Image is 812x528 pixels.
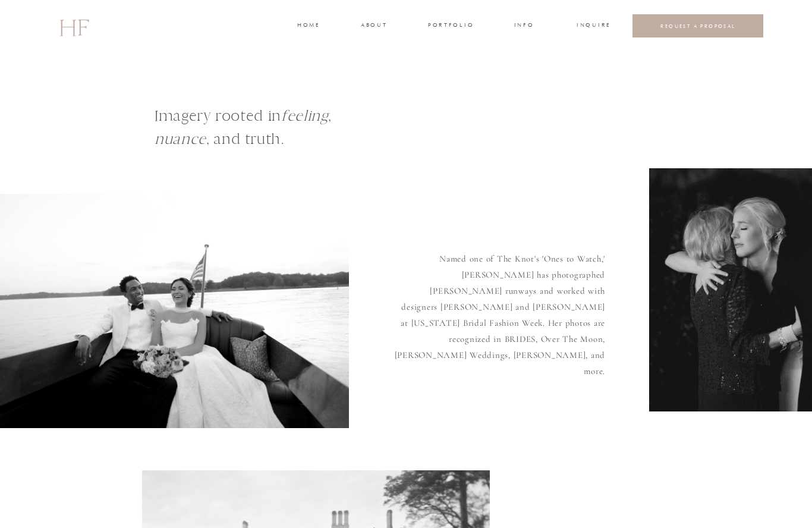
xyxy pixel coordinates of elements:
i: feeling [281,106,328,125]
a: home [297,21,319,32]
a: portfolio [428,21,473,32]
a: INFO [513,21,535,32]
a: about [361,21,386,32]
a: REQUEST A PROPOSAL [642,23,754,29]
a: INQUIRE [577,21,609,32]
p: Named one of The Knot's 'Ones to Watch,' [PERSON_NAME] has photographed [PERSON_NAME] runways and... [394,251,605,373]
a: HF [59,9,89,43]
p: [PERSON_NAME] is a Destination Fine Art Film Wedding Photographer based in the Southeast, serving... [87,61,726,97]
h1: Imagery rooted in , , and truth. [155,104,476,175]
i: nuance [155,130,206,148]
